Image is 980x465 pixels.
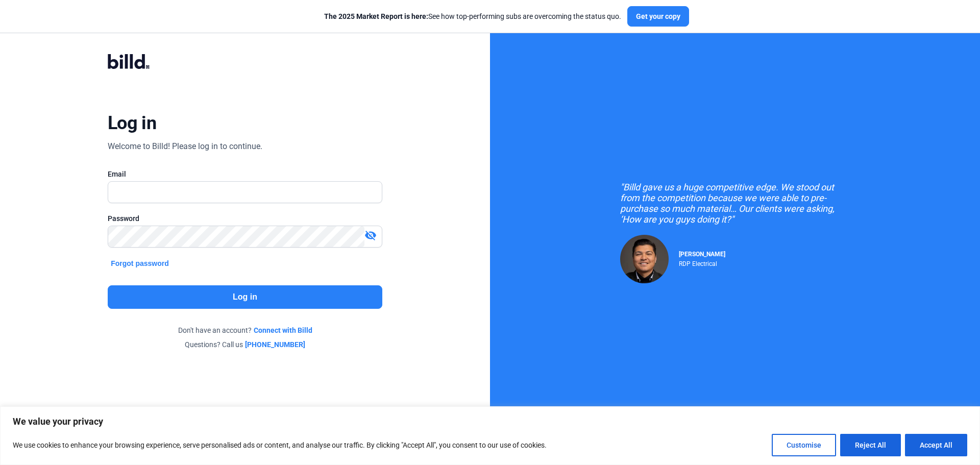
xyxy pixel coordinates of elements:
div: Email [108,169,382,179]
div: Don't have an account? [108,325,382,335]
button: Reject All [840,434,901,456]
button: Log in [108,285,382,309]
a: [PHONE_NUMBER] [245,339,305,350]
div: See how top-performing subs are overcoming the status quo. [324,11,621,21]
div: RDP Electrical [679,258,725,267]
span: [PERSON_NAME] [679,251,725,258]
span: The 2025 Market Report is here: [324,12,428,20]
div: "Billd gave us a huge competitive edge. We stood out from the competition because we were able to... [620,182,850,225]
button: Accept All [905,434,967,456]
div: Log in [108,112,156,134]
button: Forgot password [108,258,172,269]
a: Connect with Billd [254,325,312,335]
button: Get your copy [627,6,689,27]
mat-icon: visibility_off [364,229,377,241]
button: Customise [772,434,836,456]
p: We value your privacy [13,415,967,428]
img: Raul Pacheco [620,235,669,283]
p: We use cookies to enhance your browsing experience, serve personalised ads or content, and analys... [13,439,547,451]
div: Welcome to Billd! Please log in to continue. [108,140,262,153]
div: Questions? Call us [108,339,382,350]
div: Password [108,213,382,224]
